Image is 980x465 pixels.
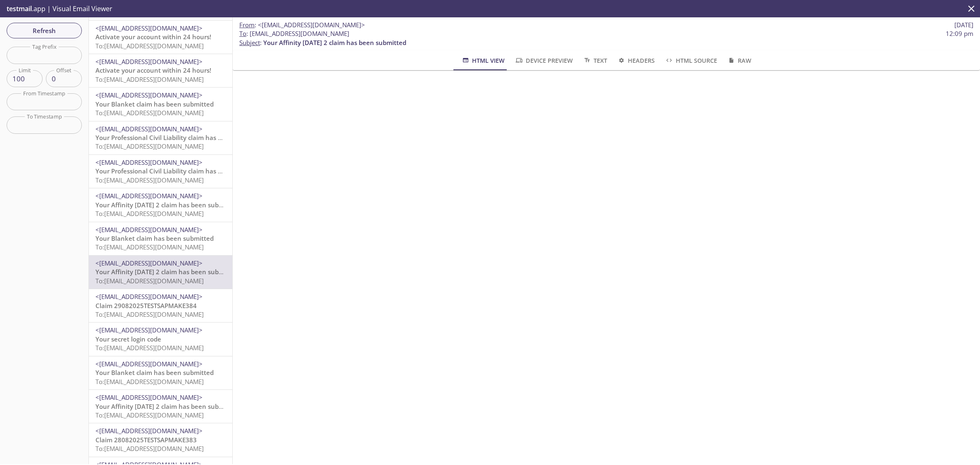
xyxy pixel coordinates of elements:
[239,38,260,47] span: Subject
[89,256,232,289] div: <[EMAIL_ADDRESS][DOMAIN_NAME]>Your Affinity [DATE] 2 claim has been submittedTo:[EMAIL_ADDRESS][D...
[95,201,238,209] span: Your Affinity [DATE] 2 claim has been submitted
[95,234,214,242] span: Your Blanket claim has been submitted
[95,209,204,218] span: To: [EMAIL_ADDRESS][DOMAIN_NAME]
[258,21,365,29] span: <[EMAIL_ADDRESS][DOMAIN_NAME]>
[7,4,32,13] span: testmail
[239,29,973,47] p: :
[95,301,197,310] span: Claim 29082025TESTSAPMAKE384
[95,57,203,66] span: <[EMAIL_ADDRESS][DOMAIN_NAME]>
[239,21,255,29] span: From
[95,125,203,133] span: <[EMAIL_ADDRESS][DOMAIN_NAME]>
[95,91,203,99] span: <[EMAIL_ADDRESS][DOMAIN_NAME]>
[95,133,265,142] span: Your Professional Civil Liability claim has been submitted
[95,33,211,41] span: Activate your account within 24 hours!
[95,158,203,166] span: <[EMAIL_ADDRESS][DOMAIN_NAME]>
[7,23,82,38] button: Refresh
[95,42,204,50] span: To: [EMAIL_ADDRESS][DOMAIN_NAME]
[95,326,203,334] span: <[EMAIL_ADDRESS][DOMAIN_NAME]>
[95,259,203,267] span: <[EMAIL_ADDRESS][DOMAIN_NAME]>
[95,142,204,150] span: To: [EMAIL_ADDRESS][DOMAIN_NAME]
[95,268,238,276] span: Your Affinity [DATE] 2 claim has been submitted
[89,390,232,423] div: <[EMAIL_ADDRESS][DOMAIN_NAME]>Your Affinity [DATE] 2 claim has been submittedTo:[EMAIL_ADDRESS][D...
[239,29,349,38] span: : [EMAIL_ADDRESS][DOMAIN_NAME]
[89,188,232,221] div: <[EMAIL_ADDRESS][DOMAIN_NAME]>Your Affinity [DATE] 2 claim has been submittedTo:[EMAIL_ADDRESS][D...
[95,393,203,401] span: <[EMAIL_ADDRESS][DOMAIN_NAME]>
[727,55,751,66] span: Raw
[95,427,203,435] span: <[EMAIL_ADDRESS][DOMAIN_NAME]>
[95,243,204,251] span: To: [EMAIL_ADDRESS][DOMAIN_NAME]
[515,55,572,66] span: Device Preview
[89,121,232,154] div: <[EMAIL_ADDRESS][DOMAIN_NAME]>Your Professional Civil Liability claim has been submittedTo:[EMAIL...
[954,21,973,29] span: [DATE]
[95,109,204,117] span: To: [EMAIL_ADDRESS][DOMAIN_NAME]
[95,277,204,285] span: To: [EMAIL_ADDRESS][DOMAIN_NAME]
[95,411,204,419] span: To: [EMAIL_ADDRESS][DOMAIN_NAME]
[95,292,203,301] span: <[EMAIL_ADDRESS][DOMAIN_NAME]>
[95,402,238,410] span: Your Affinity [DATE] 2 claim has been submitted
[89,423,232,456] div: <[EMAIL_ADDRESS][DOMAIN_NAME]>Claim 28082025TESTSAPMAKE383To:[EMAIL_ADDRESS][DOMAIN_NAME]
[665,55,717,66] span: HTML Source
[461,55,505,66] span: HTML View
[617,55,655,66] span: Headers
[89,155,232,188] div: <[EMAIL_ADDRESS][DOMAIN_NAME]>Your Professional Civil Liability claim has been submittedTo:[EMAIL...
[95,360,203,368] span: <[EMAIL_ADDRESS][DOMAIN_NAME]>
[95,344,204,352] span: To: [EMAIL_ADDRESS][DOMAIN_NAME]
[95,192,203,200] span: <[EMAIL_ADDRESS][DOMAIN_NAME]>
[239,21,365,29] span: :
[95,377,204,386] span: To: [EMAIL_ADDRESS][DOMAIN_NAME]
[95,368,214,377] span: Your Blanket claim has been submitted
[95,24,203,32] span: <[EMAIL_ADDRESS][DOMAIN_NAME]>
[95,176,204,184] span: To: [EMAIL_ADDRESS][DOMAIN_NAME]
[946,29,973,38] span: 12:09 pm
[89,323,232,356] div: <[EMAIL_ADDRESS][DOMAIN_NAME]>Your secret login codeTo:[EMAIL_ADDRESS][DOMAIN_NAME]
[95,100,214,108] span: Your Blanket claim has been submitted
[95,335,161,343] span: Your secret login code
[95,310,204,318] span: To: [EMAIL_ADDRESS][DOMAIN_NAME]
[13,25,75,36] span: Refresh
[89,222,232,255] div: <[EMAIL_ADDRESS][DOMAIN_NAME]>Your Blanket claim has been submittedTo:[EMAIL_ADDRESS][DOMAIN_NAME]
[89,88,232,121] div: <[EMAIL_ADDRESS][DOMAIN_NAME]>Your Blanket claim has been submittedTo:[EMAIL_ADDRESS][DOMAIN_NAME]
[95,444,204,453] span: To: [EMAIL_ADDRESS][DOMAIN_NAME]
[239,29,246,38] span: To
[89,289,232,322] div: <[EMAIL_ADDRESS][DOMAIN_NAME]>Claim 29082025TESTSAPMAKE384To:[EMAIL_ADDRESS][DOMAIN_NAME]
[95,75,204,83] span: To: [EMAIL_ADDRESS][DOMAIN_NAME]
[95,225,203,234] span: <[EMAIL_ADDRESS][DOMAIN_NAME]>
[583,55,607,66] span: Text
[95,66,211,74] span: Activate your account within 24 hours!
[95,167,265,175] span: Your Professional Civil Liability claim has been submitted
[95,436,197,444] span: Claim 28082025TESTSAPMAKE383
[89,54,232,87] div: <[EMAIL_ADDRESS][DOMAIN_NAME]>Activate your account within 24 hours!To:[EMAIL_ADDRESS][DOMAIN_NAME]
[263,38,406,47] span: Your Affinity [DATE] 2 claim has been submitted
[89,356,232,389] div: <[EMAIL_ADDRESS][DOMAIN_NAME]>Your Blanket claim has been submittedTo:[EMAIL_ADDRESS][DOMAIN_NAME]
[89,21,232,54] div: <[EMAIL_ADDRESS][DOMAIN_NAME]>Activate your account within 24 hours!To:[EMAIL_ADDRESS][DOMAIN_NAME]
